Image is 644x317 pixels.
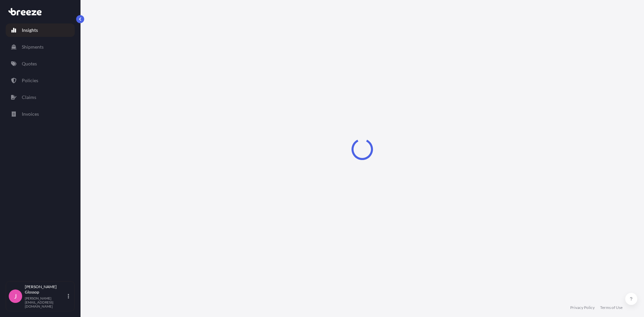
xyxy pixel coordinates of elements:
[6,40,75,54] a: Shipments
[600,305,623,310] a: Terms of Use
[6,23,75,37] a: Insights
[25,284,66,295] p: [PERSON_NAME] Glossop
[6,74,75,87] a: Policies
[570,305,595,310] a: Privacy Policy
[6,57,75,70] a: Quotes
[22,94,36,101] p: Claims
[22,44,44,50] p: Shipments
[22,77,38,84] p: Policies
[14,293,17,300] span: J
[25,296,66,308] p: [PERSON_NAME][EMAIL_ADDRESS][DOMAIN_NAME]
[22,27,38,34] p: Insights
[22,111,39,117] p: Invoices
[6,91,75,104] a: Claims
[22,60,37,67] p: Quotes
[6,107,75,121] a: Invoices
